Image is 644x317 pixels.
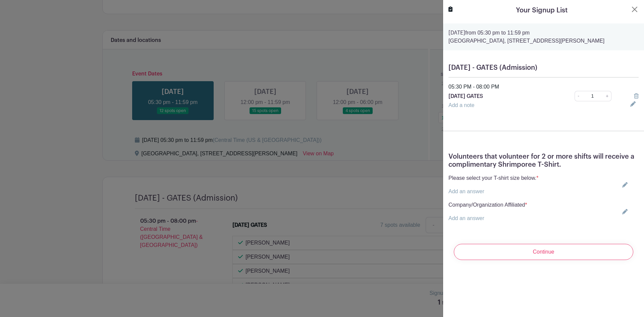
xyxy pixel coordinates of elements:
[631,5,639,13] button: Close
[448,201,527,209] p: Company/Organization Affiliated
[448,64,639,72] h5: [DATE] - GATES (Admission)
[448,215,484,221] a: Add an answer
[448,102,474,108] a: Add a note
[448,174,538,182] p: Please select your T-shirt size below.
[448,92,556,100] p: [DATE] GATES
[444,83,643,91] div: 05:30 PM - 08:00 PM
[603,91,611,101] a: +
[448,29,639,37] p: from 05:30 pm to 11:59 pm
[448,30,465,36] strong: [DATE]
[448,153,639,169] h5: Volunteers that volunteer for 2 or more shifts will receive a complimentary Shrimporee T-Shirt.
[575,91,582,101] a: -
[454,244,633,260] input: Continue
[448,37,639,45] p: [GEOGRAPHIC_DATA], [STREET_ADDRESS][PERSON_NAME]
[516,5,568,15] h5: Your Signup List
[448,189,484,194] a: Add an answer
